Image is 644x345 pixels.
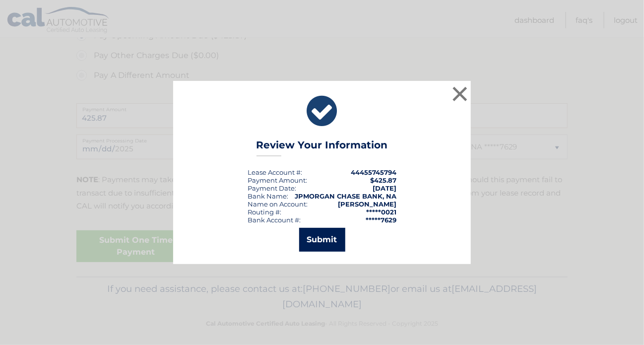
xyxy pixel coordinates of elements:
[370,176,396,184] span: $425.87
[338,200,396,208] strong: [PERSON_NAME]
[373,184,396,192] span: [DATE]
[248,216,301,224] div: Bank Account #:
[248,184,296,192] div: :
[299,228,345,252] button: Submit
[248,200,308,208] div: Name on Account:
[248,208,281,216] div: Routing #:
[295,192,396,200] strong: JPMORGAN CHASE BANK, NA
[257,139,388,156] h3: Review Your Information
[248,176,307,184] div: Payment Amount:
[248,168,302,176] div: Lease Account #:
[450,84,470,104] button: ×
[248,184,295,192] span: Payment Date
[351,168,396,176] strong: 44455745794
[248,192,288,200] div: Bank Name:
